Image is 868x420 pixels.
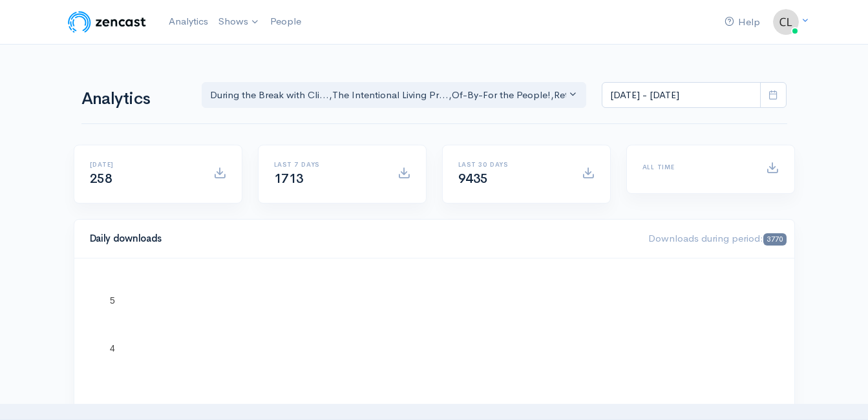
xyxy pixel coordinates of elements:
span: 9435 [458,171,488,187]
span: 258 [90,171,112,187]
text: 5 [110,295,115,305]
span: Downloads during period: [648,232,786,244]
span: 3770 [763,233,786,246]
h1: Analytics [81,90,186,109]
a: People [265,8,306,36]
svg: A chart. [90,274,779,403]
h4: Daily downloads [90,233,633,244]
text: 4 [110,343,115,353]
span: 1713 [274,171,304,187]
img: ZenCast Logo [66,9,148,35]
h6: All time [642,163,750,171]
a: Help [719,8,765,36]
img: ... [773,9,799,35]
button: During the Break with Cli..., The Intentional Living Pr..., Of-By-For the People!, Rethink - Rese... [202,82,587,109]
h6: Last 7 days [274,161,382,168]
iframe: gist-messenger-bubble-iframe [824,376,855,407]
div: During the Break with Cli... , The Intentional Living Pr... , Of-By-For the People! , Rethink - R... [210,88,567,103]
input: analytics date range selector [602,82,761,109]
h6: Last 30 days [458,161,566,168]
a: Analytics [164,8,213,36]
a: Shows [213,8,265,36]
h6: [DATE] [90,161,198,168]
